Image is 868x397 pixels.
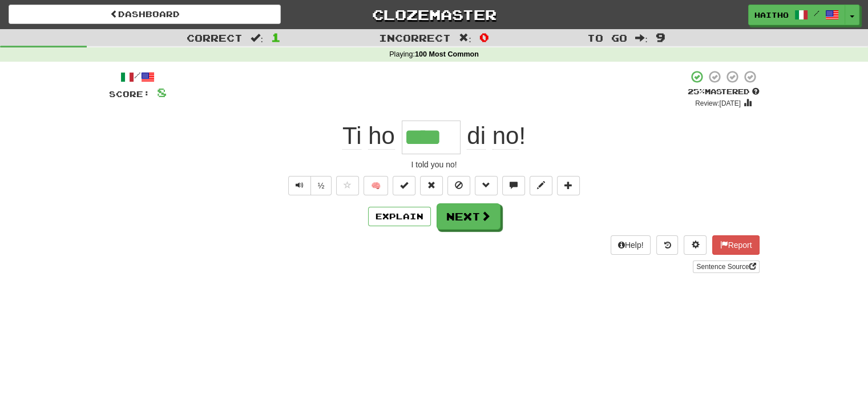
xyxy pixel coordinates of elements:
span: di [467,122,486,150]
span: / [814,9,819,17]
div: Text-to-speech controls [286,176,332,195]
button: Reset to 0% Mastered (alt+r) [420,176,443,195]
button: Play sentence audio (ctl+space) [288,176,311,195]
button: Set this sentence to 100% Mastered (alt+m) [393,176,415,195]
a: Dashboard [9,5,281,24]
button: Grammar (alt+g) [475,176,498,195]
span: Ti [342,122,361,150]
button: ½ [310,176,332,195]
span: Incorrect [379,32,451,43]
button: Favorite sentence (alt+f) [336,176,359,195]
span: : [635,33,648,43]
button: Explain [368,207,431,226]
span: ! [461,122,526,150]
span: ho [368,122,395,150]
button: Add to collection (alt+a) [557,176,580,195]
a: Haitho / [748,5,845,25]
span: no [492,122,519,150]
span: To go [587,32,627,43]
span: : [251,33,263,43]
span: 25 % [688,87,705,96]
div: / [109,70,167,84]
button: Report [712,235,759,255]
button: 🧠 [364,176,388,195]
span: 0 [479,30,489,44]
button: Discuss sentence (alt+u) [502,176,525,195]
a: Clozemaster [298,5,570,25]
span: 8 [157,85,167,99]
button: Round history (alt+y) [656,235,678,255]
button: Help! [611,235,651,255]
div: Mastered [688,87,760,97]
small: Review: [DATE] [695,99,741,107]
strong: 100 Most Common [415,50,479,58]
button: Edit sentence (alt+d) [530,176,552,195]
span: Score: [109,89,150,99]
button: Next [437,203,500,230]
span: : [459,33,471,43]
div: I told you no! [109,159,760,170]
span: Correct [187,32,243,43]
a: Sentence Source [693,260,759,273]
span: Haitho [754,10,789,20]
button: Ignore sentence (alt+i) [447,176,470,195]
span: 9 [656,30,665,44]
span: 1 [271,30,281,44]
